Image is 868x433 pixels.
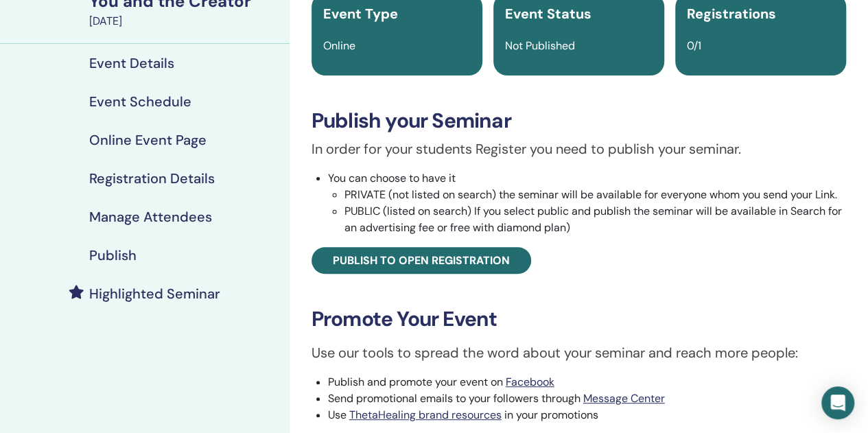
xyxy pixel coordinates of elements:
div: Open Intercom Messenger [821,386,854,419]
span: Not Published [505,38,575,53]
h4: Highlighted Seminar [89,285,220,302]
p: Use our tools to spread the word about your seminar and reach more people: [312,342,846,363]
li: PUBLIC (listed on search) If you select public and publish the seminar will be available in Searc... [344,203,846,236]
li: Publish and promote your event on [328,374,846,390]
span: Registrations [687,5,776,23]
h4: Event Schedule [89,93,191,110]
span: Online [323,38,355,53]
a: ThetaHealing brand resources [349,408,502,422]
a: Message Center [583,391,665,406]
li: PRIVATE (not listed on search) the seminar will be available for everyone whom you send your Link. [344,187,846,203]
a: Publish to open registration [312,247,531,274]
h4: Publish [89,247,137,264]
h4: Manage Attendees [89,209,212,225]
h3: Publish your Seminar [312,108,846,133]
p: In order for your students Register you need to publish your seminar. [312,139,846,159]
h3: Promote Your Event [312,307,846,331]
h4: Registration Details [89,170,215,187]
span: Event Status [505,5,591,23]
li: Use in your promotions [328,407,846,423]
h4: Online Event Page [89,132,207,148]
li: Send promotional emails to your followers through [328,390,846,407]
h4: Event Details [89,55,174,71]
span: Event Type [323,5,398,23]
div: [DATE] [89,13,281,30]
li: You can choose to have it [328,170,846,236]
a: Facebook [506,375,554,389]
span: Publish to open registration [333,253,510,268]
span: 0/1 [687,38,701,53]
